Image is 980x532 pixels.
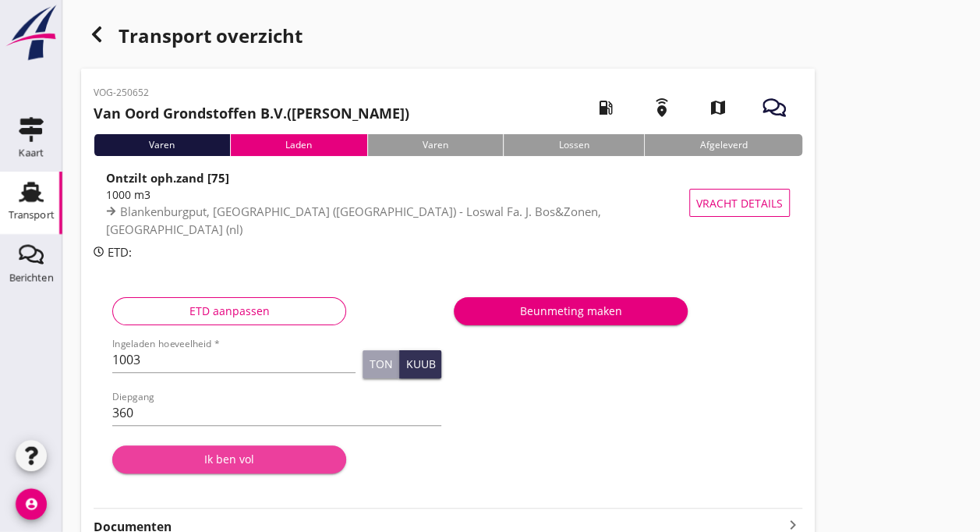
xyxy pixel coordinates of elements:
[94,103,409,124] h2: ([PERSON_NAME])
[9,210,55,220] div: Transport
[94,86,409,100] p: VOG-250652
[106,204,601,237] span: Blankenburgput, [GEOGRAPHIC_DATA] ([GEOGRAPHIC_DATA]) - Loswal Fa. J. Bos&Zonen, [GEOGRAPHIC_DATA...
[112,445,346,473] button: Ik ben vol
[696,195,783,211] span: Vracht details
[112,347,356,372] input: Ingeladen hoeveelheid *
[126,303,333,319] div: ETD aanpassen
[106,170,229,186] strong: Ontzilt oph.zand [75]
[108,244,132,260] span: ETD:
[3,4,59,62] img: logo-small.a267ee39.svg
[369,359,392,370] div: Ton
[230,134,367,156] div: Laden
[454,297,688,325] button: Beunmeting maken
[696,86,740,129] i: map
[363,350,399,378] button: Ton
[640,86,684,129] i: emergency_share
[644,134,802,156] div: Afgeleverd
[399,350,441,378] button: Kuub
[689,189,790,217] button: Vracht details
[19,147,44,158] div: Kaart
[466,303,675,319] div: Beunmeting maken
[503,134,644,156] div: Lossen
[81,19,815,56] div: Transport overzicht
[405,359,435,370] div: Kuub
[16,488,47,520] i: account_circle
[106,186,696,203] div: 1000 m3
[367,134,504,156] div: Varen
[94,134,230,156] div: Varen
[94,168,802,237] a: Ontzilt oph.zand [75]1000 m3Blankenburgput, [GEOGRAPHIC_DATA] ([GEOGRAPHIC_DATA]) - Loswal Fa. J....
[112,297,346,325] button: ETD aanpassen
[112,400,441,425] input: Diepgang
[125,451,334,467] div: Ik ben vol
[9,272,54,282] div: Berichten
[94,104,287,122] strong: Van Oord Grondstoffen B.V.
[584,86,628,129] i: local_gas_station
